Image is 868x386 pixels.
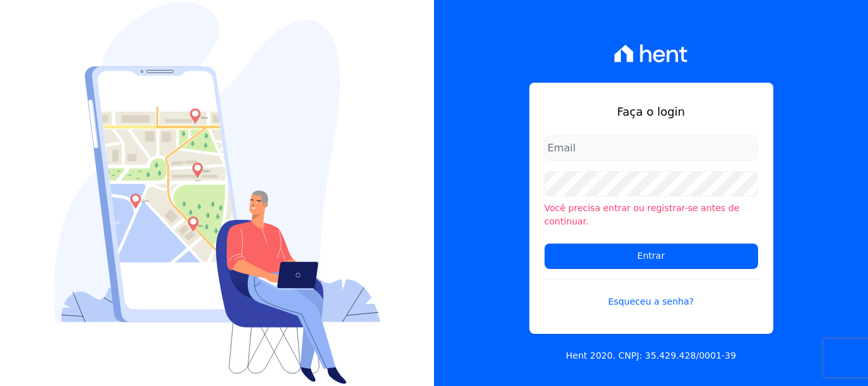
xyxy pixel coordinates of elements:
[545,244,758,269] input: Entrar
[545,279,758,308] a: Esqueceu a senha?
[54,2,381,384] img: Login
[545,103,758,120] h1: Faça o login
[545,135,758,161] input: Email
[545,202,758,228] li: Você precisa entrar ou registrar-se antes de continuar.
[566,349,736,362] p: Hent 2020. CNPJ: 35.429.428/0001-39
